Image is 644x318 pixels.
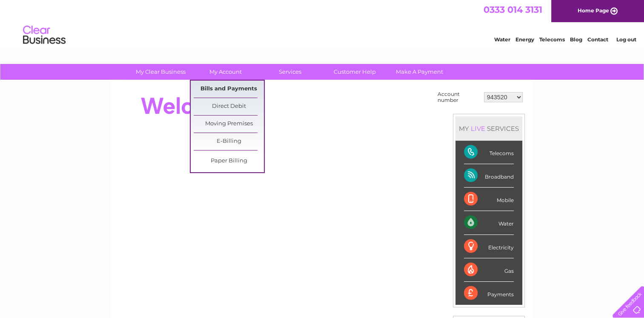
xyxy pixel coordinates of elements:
[126,64,196,80] a: My Clear Business
[255,64,325,80] a: Services
[515,36,534,43] a: Energy
[464,141,514,164] div: Telecoms
[435,89,482,105] td: Account number
[190,64,260,80] a: My Account
[384,64,455,80] a: Make A Payment
[194,153,264,170] a: Paper Billing
[616,36,636,43] a: Log out
[469,124,487,133] div: LIVE
[464,188,514,211] div: Mobile
[464,211,514,234] div: Water
[194,98,264,115] a: Direct Debit
[455,116,522,141] div: MY SERVICES
[121,5,524,41] div: Clear Business is a trading name of Verastar Limited (registered in [GEOGRAPHIC_DATA] No. 3667643...
[484,4,542,15] a: 0333 014 3131
[194,116,264,133] a: Moving Premises
[194,81,264,98] a: Bills and Payments
[539,36,565,43] a: Telecoms
[494,36,510,43] a: Water
[464,164,514,188] div: Broadband
[464,282,514,305] div: Payments
[320,64,390,80] a: Customer Help
[570,36,582,43] a: Blog
[23,22,66,48] img: logo.png
[464,235,514,258] div: Electricity
[587,36,608,43] a: Contact
[194,133,264,150] a: E-Billing
[464,258,514,282] div: Gas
